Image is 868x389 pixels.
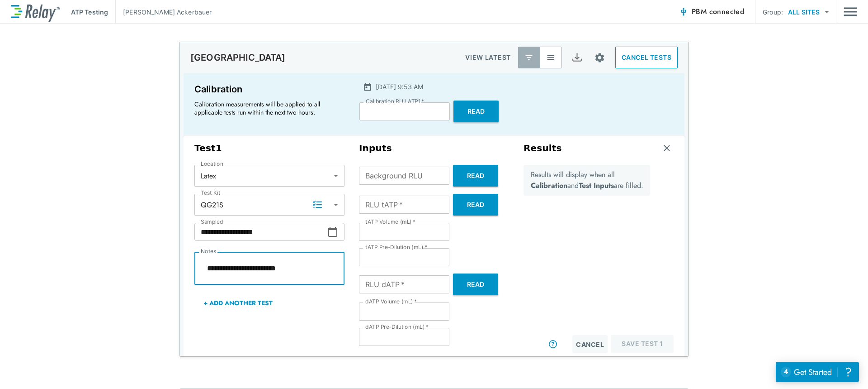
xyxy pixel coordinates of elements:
label: tATP Volume (mL) [365,219,415,225]
button: Site setup [588,46,612,70]
label: dATP Pre-Dilution (mL) [365,324,429,330]
img: View All [546,53,555,62]
label: Location [201,161,223,167]
h3: Test 1 [194,143,344,154]
button: CANCEL TESTS [615,47,678,68]
p: [GEOGRAPHIC_DATA] [190,52,286,63]
b: Calibration [531,180,567,191]
h3: Results [524,143,562,154]
span: PBM [692,5,744,18]
p: Calibration [194,82,343,96]
img: Remove [662,144,671,153]
p: Group: [763,7,783,17]
img: Settings Icon [594,52,605,63]
button: Read [453,101,499,122]
input: Choose date, selected date is Sep 12, 2025 [194,223,327,241]
button: Export [566,47,588,68]
img: Drawer Icon [844,3,857,20]
img: Latest [524,53,533,62]
label: Calibration RLU ATP1 [366,98,424,105]
label: dATP Volume (mL) [365,298,417,305]
button: Main menu [844,3,857,20]
p: Results will display when all and are filled. [531,169,643,191]
iframe: Resource center [776,362,859,382]
label: Sampled [201,219,223,225]
button: Cancel [572,335,608,353]
label: tATP Pre-Dilution (mL) [365,244,427,250]
img: Calender Icon [363,82,372,91]
p: [PERSON_NAME] Ackerbauer [123,7,212,17]
label: Notes [201,248,216,255]
button: Read [453,165,498,187]
button: PBM connected [675,3,748,21]
button: Read [453,194,498,216]
h3: Inputs [359,143,509,154]
p: ATP Testing [71,7,108,17]
img: LuminUltra Relay [11,2,60,22]
p: VIEW LATEST [465,52,511,63]
label: Test Kit [201,190,221,196]
button: Read [453,274,498,295]
img: Export Icon [571,52,583,63]
div: QG21S [194,196,344,214]
p: Calibration measurements will be applied to all applicable tests run within the next two hours. [194,100,339,116]
p: [DATE] 9:53 AM [376,82,423,91]
button: + Add Another Test [194,292,282,314]
div: Latex [194,167,344,185]
span: connected [709,6,745,17]
img: Connected Icon [679,7,688,16]
b: Test Inputs [579,180,614,191]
